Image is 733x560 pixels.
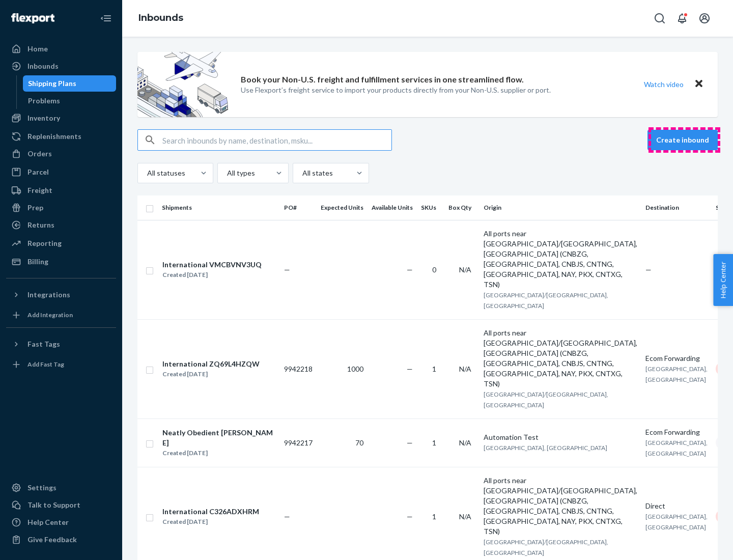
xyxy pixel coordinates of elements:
span: N/A [459,512,471,521]
div: Inventory [27,113,60,123]
div: Shipping Plans [28,78,76,89]
div: International C326ADXHRM [162,507,259,517]
div: Parcel [27,167,49,177]
div: Created [DATE] [162,369,260,379]
button: Open Search Box [650,8,670,29]
span: — [407,365,413,373]
input: Search inbounds by name, destination, msku... [162,130,391,150]
a: Prep [6,200,116,216]
div: International VMCBVNV3UQ [162,260,262,270]
div: Fast Tags [27,339,60,349]
div: All ports near [GEOGRAPHIC_DATA]/[GEOGRAPHIC_DATA], [GEOGRAPHIC_DATA] (CNBZG, [GEOGRAPHIC_DATA], ... [484,328,637,389]
button: Fast Tags [6,336,116,352]
span: [GEOGRAPHIC_DATA], [GEOGRAPHIC_DATA] [645,365,708,383]
a: Billing [6,254,116,270]
a: Add Fast Tag [6,356,116,373]
a: Inventory [6,110,116,126]
span: — [407,512,413,521]
span: [GEOGRAPHIC_DATA]/[GEOGRAPHIC_DATA], [GEOGRAPHIC_DATA] [484,538,608,556]
div: Help Center [27,517,69,527]
div: Reporting [27,238,62,248]
span: — [407,265,413,274]
div: Created [DATE] [162,448,275,458]
td: 9942217 [280,418,317,467]
input: All states [301,168,302,178]
span: 1 [432,365,436,373]
span: [GEOGRAPHIC_DATA]/[GEOGRAPHIC_DATA], [GEOGRAPHIC_DATA] [484,291,608,310]
th: SKUs [417,195,444,220]
img: Flexport logo [11,13,54,23]
button: Create inbound [647,130,718,150]
div: Ecom Forwarding [645,353,708,363]
span: 1000 [347,365,363,373]
a: Help Center [6,514,116,530]
span: 1 [432,512,436,521]
td: 9942218 [280,319,317,418]
div: Returns [27,220,54,230]
div: Give Feedback [27,535,77,545]
button: Watch video [637,77,690,92]
th: Box Qty [444,195,480,220]
div: Settings [27,483,57,493]
div: Integrations [27,290,70,300]
div: All ports near [GEOGRAPHIC_DATA]/[GEOGRAPHIC_DATA], [GEOGRAPHIC_DATA] (CNBZG, [GEOGRAPHIC_DATA], ... [484,229,637,290]
a: Problems [23,93,117,109]
span: — [407,438,413,447]
div: Neatly Obedient [PERSON_NAME] [162,428,275,448]
div: Created [DATE] [162,517,259,527]
div: Prep [27,203,43,213]
a: Add Integration [6,307,116,323]
span: — [284,512,290,521]
input: All statuses [146,168,147,178]
div: Automation Test [484,432,637,442]
a: Shipping Plans [23,75,117,92]
th: Available Units [368,195,417,220]
p: Book your Non-U.S. freight and fulfillment services in one streamlined flow. [241,74,524,86]
span: [GEOGRAPHIC_DATA]/[GEOGRAPHIC_DATA], [GEOGRAPHIC_DATA] [484,390,608,409]
div: Talk to Support [27,500,80,510]
div: International ZQ69L4HZQW [162,359,260,369]
span: 1 [432,438,436,447]
div: Created [DATE] [162,270,262,280]
a: Reporting [6,235,116,251]
p: Use Flexport’s freight service to import your products directly from your Non-U.S. supplier or port. [241,85,551,95]
span: [GEOGRAPHIC_DATA], [GEOGRAPHIC_DATA] [645,439,708,457]
a: Freight [6,182,116,199]
button: Give Feedback [6,531,116,548]
button: Integrations [6,287,116,303]
th: PO# [280,195,317,220]
div: Freight [27,185,52,195]
a: Talk to Support [6,497,116,513]
th: Expected Units [317,195,368,220]
div: Home [27,44,48,54]
span: N/A [459,265,471,274]
a: Inbounds [138,12,183,23]
a: Home [6,41,116,57]
a: Replenishments [6,128,116,145]
span: — [645,265,652,274]
div: Add Integration [27,311,73,319]
span: N/A [459,365,471,373]
input: All types [226,168,227,178]
ol: breadcrumbs [130,4,191,33]
div: Add Fast Tag [27,360,64,369]
button: Open notifications [672,8,692,29]
th: Destination [641,195,712,220]
div: Ecom Forwarding [645,427,708,437]
div: Billing [27,257,48,267]
span: [GEOGRAPHIC_DATA], [GEOGRAPHIC_DATA] [645,513,708,531]
div: Replenishments [27,131,81,142]
div: Orders [27,149,52,159]
button: Help Center [713,254,733,306]
span: — [284,265,290,274]
span: [GEOGRAPHIC_DATA], [GEOGRAPHIC_DATA] [484,444,607,452]
div: Inbounds [27,61,59,71]
div: All ports near [GEOGRAPHIC_DATA]/[GEOGRAPHIC_DATA], [GEOGRAPHIC_DATA] (CNBZG, [GEOGRAPHIC_DATA], ... [484,475,637,537]
button: Close [692,77,706,92]
a: Returns [6,217,116,233]
span: 70 [355,438,363,447]
th: Origin [480,195,641,220]
button: Close Navigation [96,8,116,29]
th: Shipments [158,195,280,220]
